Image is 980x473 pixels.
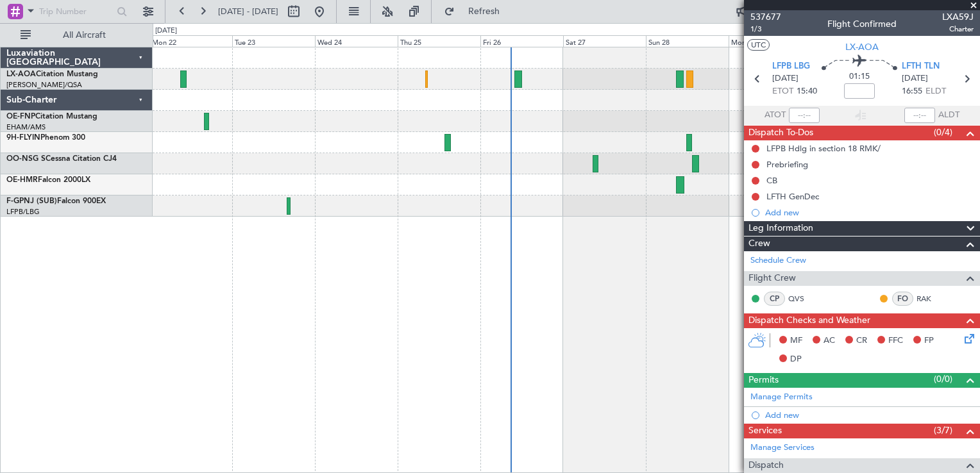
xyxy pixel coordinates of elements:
[892,292,913,306] div: FO
[766,143,881,154] div: LFPB Hdlg in section 18 RMK/
[766,175,777,186] div: CB
[315,35,398,47] div: Wed 24
[772,72,798,85] span: [DATE]
[6,155,46,163] span: OO-NSG S
[824,335,835,347] span: AC
[789,108,820,123] input: --:--
[765,207,974,218] div: Add new
[764,292,785,306] div: CP
[917,293,945,304] a: RAK
[856,335,867,347] span: CR
[797,85,817,98] span: 15:40
[902,60,940,73] span: LFTH TLN
[438,1,515,22] button: Refresh
[748,126,813,140] span: Dispatch To-Dos
[748,313,870,328] span: Dispatch Checks and Weather
[6,176,90,184] a: OE-HMRFalcon 2000LX
[748,271,796,286] span: Flight Crew
[646,35,729,47] div: Sun 28
[766,191,819,202] div: LFTH GenDec
[748,221,813,236] span: Leg Information
[563,35,646,47] div: Sat 27
[6,197,57,205] span: F-GPNJ (SUB)
[849,71,870,83] span: 01:15
[747,39,770,51] button: UTC
[888,335,903,347] span: FFC
[750,24,781,35] span: 1/3
[6,207,40,217] a: LFPB/LBG
[788,293,817,304] a: QVS
[766,159,808,170] div: Prebriefing
[6,113,35,120] span: OE-FNP
[925,85,946,98] span: ELDT
[790,353,802,366] span: DP
[765,410,974,420] div: Add new
[39,2,113,21] input: Trip Number
[398,35,480,47] div: Thu 25
[750,391,813,404] a: Manage Permits
[924,335,934,347] span: FP
[748,424,782,438] span: Services
[938,109,959,122] span: ALDT
[790,335,802,347] span: MF
[6,197,106,205] a: F-GPNJ (SUB)Falcon 900EX
[748,458,784,473] span: Dispatch
[6,113,97,120] a: OE-FNPCitation Mustang
[765,109,786,122] span: ATOT
[934,424,952,437] span: (3/7)
[218,6,278,17] span: [DATE] - [DATE]
[6,122,46,132] a: EHAM/AMS
[750,442,815,454] a: Manage Services
[934,372,952,386] span: (0/0)
[149,35,232,47] div: Mon 22
[155,26,177,37] div: [DATE]
[457,7,511,16] span: Refresh
[750,10,781,24] span: 537677
[902,85,922,98] span: 16:55
[480,35,563,47] div: Fri 26
[902,72,928,85] span: [DATE]
[934,126,952,139] span: (0/4)
[942,24,974,35] span: Charter
[232,35,315,47] div: Tue 23
[845,40,879,54] span: LX-AOA
[827,17,897,31] div: Flight Confirmed
[748,373,779,388] span: Permits
[6,176,38,184] span: OE-HMR
[6,134,85,142] a: 9H-FLYINPhenom 300
[750,254,806,267] a: Schedule Crew
[6,134,40,142] span: 9H-FLYIN
[33,31,135,40] span: All Aircraft
[6,80,82,90] a: [PERSON_NAME]/QSA
[772,60,810,73] span: LFPB LBG
[6,155,117,163] a: OO-NSG SCessna Citation CJ4
[6,71,36,78] span: LX-AOA
[729,35,811,47] div: Mon 29
[14,25,139,46] button: All Aircraft
[942,10,974,24] span: LXA59J
[748,236,770,251] span: Crew
[772,85,793,98] span: ETOT
[6,71,98,78] a: LX-AOACitation Mustang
